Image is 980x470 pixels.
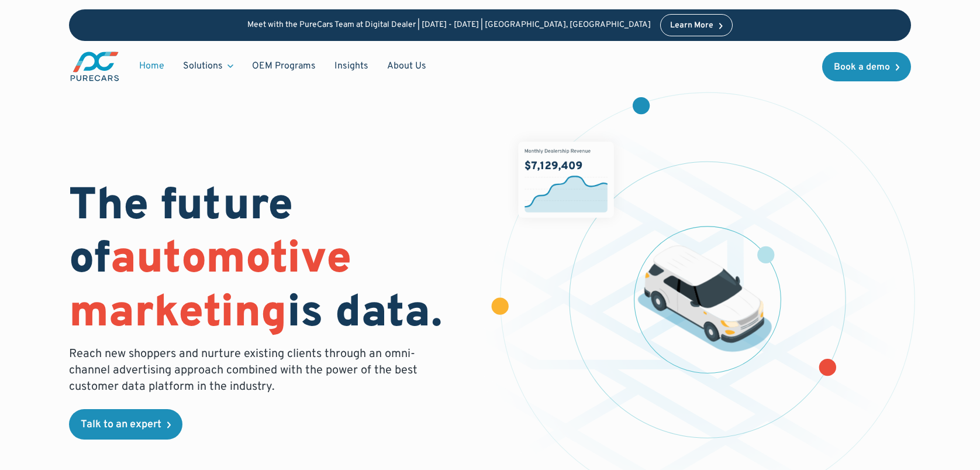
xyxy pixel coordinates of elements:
a: Insights [325,55,378,77]
a: About Us [378,55,436,77]
img: chart showing monthly dealership revenue of $7m [519,142,614,218]
a: Talk to an expert [69,409,182,440]
a: Home [130,55,174,77]
p: Meet with the PureCars Team at Digital Dealer | [DATE] - [DATE] | [GEOGRAPHIC_DATA], [GEOGRAPHIC_... [247,20,651,30]
span: automotive marketing [69,232,351,342]
a: OEM Programs [243,55,325,77]
img: purecars logo [69,50,120,83]
div: Book a demo [834,63,890,72]
a: main [69,50,120,83]
div: Learn More [670,22,713,30]
p: Reach new shoppers and nurture existing clients through an omni-channel advertising approach comb... [69,346,425,395]
img: illustration of a vehicle [638,246,772,352]
div: Solutions [183,60,223,73]
div: Solutions [174,55,243,77]
a: Learn More [660,14,733,36]
h1: The future of is data. [69,181,476,341]
a: Book a demo [822,52,911,81]
div: Talk to an expert [81,420,161,430]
